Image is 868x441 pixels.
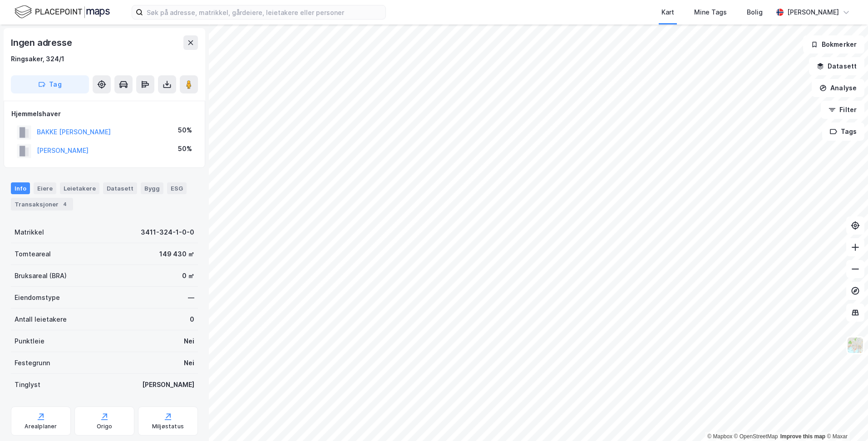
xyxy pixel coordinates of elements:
[661,7,674,18] div: Kart
[15,4,110,20] img: logo.f888ab2527a4732fd821a326f86c7f29.svg
[141,182,163,194] div: Bygg
[34,182,56,194] div: Eiere
[823,397,868,441] iframe: Chat Widget
[182,270,194,281] div: 0 ㎡
[178,125,192,136] div: 50%
[15,358,50,368] div: Festegrunn
[60,182,99,194] div: Leietakere
[15,336,44,347] div: Punktleie
[15,270,67,281] div: Bruksareal (BRA)
[809,57,864,75] button: Datasett
[178,143,192,154] div: 50%
[103,182,137,194] div: Datasett
[15,379,40,390] div: Tinglyst
[15,314,67,325] div: Antall leietakere
[803,35,864,54] button: Bokmerker
[167,182,187,194] div: ESG
[25,423,57,430] div: Arealplaner
[11,35,74,50] div: Ingen adresse
[823,397,868,441] div: Kontrollprogram for chat
[822,122,864,141] button: Tags
[11,54,64,64] div: Ringsaker, 324/1
[847,337,864,354] img: Z
[188,292,194,303] div: —
[821,101,864,119] button: Filter
[11,198,73,211] div: Transaksjoner
[97,423,113,430] div: Origo
[747,7,763,18] div: Bolig
[707,433,732,440] a: Mapbox
[11,182,30,194] div: Info
[60,200,69,209] div: 4
[141,227,194,238] div: 3411-324-1-0-0
[15,292,60,303] div: Eiendomstype
[142,379,194,390] div: [PERSON_NAME]
[184,336,194,347] div: Nei
[780,433,825,440] a: Improve this map
[152,423,184,430] div: Miljøstatus
[734,433,778,440] a: OpenStreetMap
[694,7,727,18] div: Mine Tags
[11,108,197,119] div: Hjemmelshaver
[143,5,385,19] input: Søk på adresse, matrikkel, gårdeiere, leietakere eller personer
[787,7,839,18] div: [PERSON_NAME]
[184,358,194,368] div: Nei
[15,249,51,260] div: Tomteareal
[812,79,864,97] button: Analyse
[15,227,44,238] div: Matrikkel
[159,249,194,260] div: 149 430 ㎡
[190,314,194,325] div: 0
[11,75,89,93] button: Tag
